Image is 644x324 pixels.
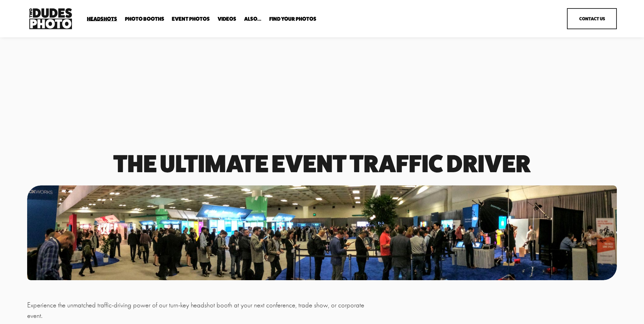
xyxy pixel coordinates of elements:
a: folder dropdown [87,16,117,22]
a: Event Photos [172,16,210,22]
span: Also... [244,16,261,22]
span: Photo Booths [125,16,164,22]
span: Headshots [87,16,117,22]
a: Videos [218,16,236,22]
h1: The Ultimate event traffic driver [27,152,617,175]
a: folder dropdown [125,16,164,22]
a: folder dropdown [269,16,316,22]
a: Contact Us [567,8,617,29]
a: folder dropdown [244,16,261,22]
p: Experience the unmatched traffic-driving power of our turn-key headshot booth at your next confer... [27,300,370,321]
img: Two Dudes Photo | Headshots, Portraits &amp; Photo Booths [27,6,74,31]
span: Find Your Photos [269,16,316,22]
